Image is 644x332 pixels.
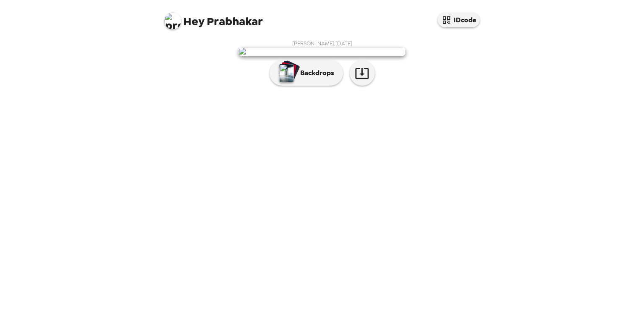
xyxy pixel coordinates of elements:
span: Prabhakar [164,8,263,27]
img: user [238,47,406,56]
button: Backdrops [270,60,343,86]
button: IDcode [438,13,480,27]
p: Backdrops [296,68,334,78]
span: [PERSON_NAME] , [DATE] [292,40,352,47]
span: Hey [183,14,204,29]
img: profile pic [164,13,181,29]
